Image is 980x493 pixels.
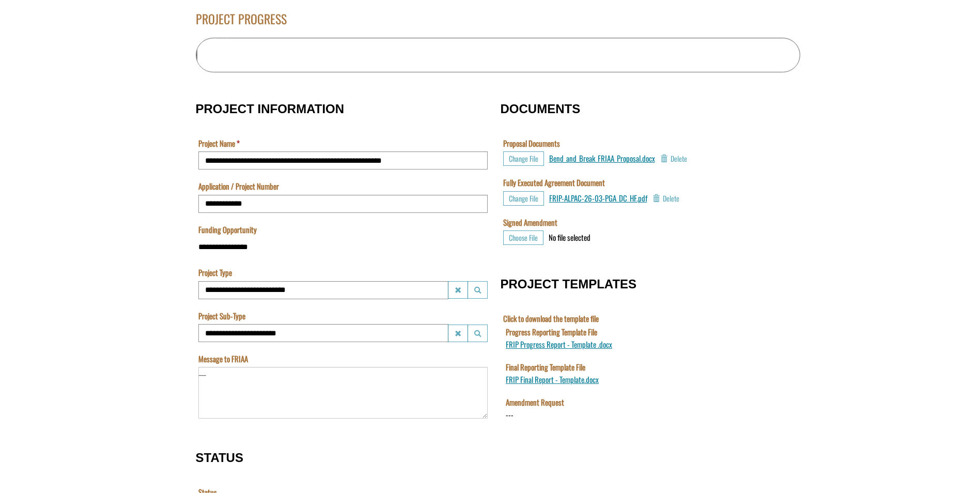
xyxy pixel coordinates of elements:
textarea: Message to FRIAA [198,367,488,419]
label: Project Type [198,267,232,278]
input: Funding Opportunity [198,238,488,256]
label: Click to download the template file [503,313,599,324]
a: FRIP Progress Report - Template .docx [3,12,109,23]
button: Choose File for Signed Amendment [503,230,543,245]
label: Project Sub-Type [198,311,245,321]
fieldset: DOCUMENTS [501,91,785,256]
button: Project Sub-Type Launch lookup modal [468,325,488,342]
h3: STATUS [196,451,490,465]
button: Project Type Clear lookup field [448,281,468,299]
div: No file selected [549,232,590,243]
button: Project Sub-Type Clear lookup field [448,325,468,342]
label: Final Reporting Template File [3,35,82,46]
label: Message to FRIAA [198,353,248,364]
h3: DOCUMENTS [501,102,785,116]
div: PROJECT PROGRESS [196,10,800,38]
h3: PROJECT TEMPLATES [501,278,785,291]
h3: PROJECT INFORMATION [196,102,490,116]
input: Project Type [198,281,448,299]
input: Project Name [198,151,488,170]
button: Project Type Launch lookup modal [468,281,488,299]
div: — [198,369,206,380]
div: --- [3,83,10,94]
button: Delete [652,191,679,206]
a: FRIP Final Report - Template.docx [3,47,96,58]
button: Choose File for Fully Executed Agreement Document [503,191,544,206]
input: Project Sub-Type [198,324,448,342]
fieldset: PROJECT INFORMATION [196,91,490,430]
fieldset: PROJECT TEMPLATES [501,267,785,445]
label: Fully Executed Agreement Document [503,177,605,188]
label: Signed Amendment [503,217,557,228]
label: Funding Opportunity [198,224,257,235]
label: Application / Project Number [198,181,279,192]
label: Proposal Documents [503,138,560,149]
a: Bend_and_Break_FRIAA_Proposal.docx [549,152,655,164]
label: File field for users to download amendment request template [3,70,61,81]
button: Delete [660,151,687,166]
label: Project Name [198,138,240,149]
a: FRIP-ALPAC-26-03-PGA_DC_HF.pdf [549,192,647,204]
button: Choose File for Proposal Documents [503,151,544,166]
div: 0% Completed - 0 of 10 Milestones Complete [196,38,197,72]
